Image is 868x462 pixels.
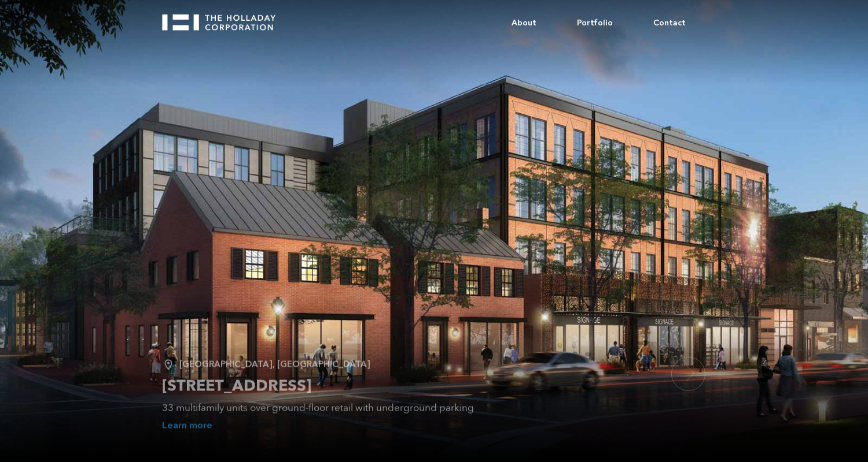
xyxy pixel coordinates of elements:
a: Portfolio [557,6,633,40]
a: Learn more [162,420,212,432]
a: About [491,6,557,40]
h2: [STREET_ADDRESS] [162,376,660,397]
a: Contact [633,6,706,40]
div: 33 multifamily units over ground-floor retail with underground parking [162,403,660,414]
a: home [162,6,286,31]
img: Location Pin [162,359,179,371]
div: [GEOGRAPHIC_DATA], [GEOGRAPHIC_DATA] [162,359,660,370]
